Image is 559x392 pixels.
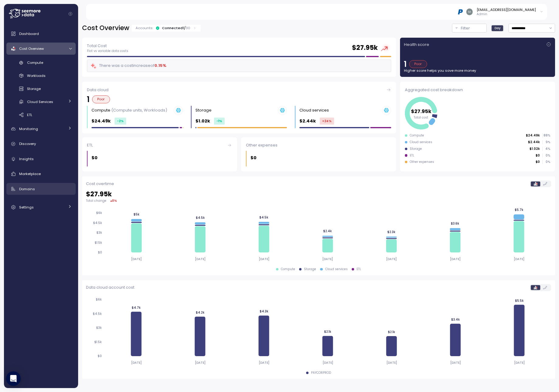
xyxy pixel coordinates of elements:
span: Domains [19,187,35,191]
tspan: [DATE] [514,361,524,365]
tspan: [DATE] [258,361,269,365]
div: Aggregated cost breakdown [405,87,550,93]
div: +24 % [320,118,334,125]
tspan: $6k [96,211,102,215]
span: Insights [19,156,34,161]
tspan: $27.95k [411,108,432,115]
tspan: $5.5k [515,298,523,302]
tspan: $2.4k [323,229,332,233]
p: Accounts: [136,26,153,30]
a: Storage [6,84,76,94]
tspan: $0 [98,354,102,358]
span: Settings [19,205,34,210]
tspan: $2.1k [324,330,331,334]
p: $0 [536,160,540,164]
tspan: [DATE] [322,361,333,365]
span: Workloads [27,73,46,78]
p: $2.44k [299,118,316,125]
div: 0 % [112,198,117,203]
h2: $ 27.95k [86,190,551,199]
div: Cloud services [299,107,329,113]
a: Dashboard [6,28,76,40]
tspan: $5k [133,213,140,217]
tspan: [DATE] [195,361,205,365]
div: Cloud services [410,140,432,144]
a: Compute [6,58,76,68]
tspan: $4.5k [93,312,102,316]
span: Dashboard [19,31,39,36]
div: Connected 1 / [162,26,190,30]
div: -1 % [214,118,225,125]
div: Aggregated cost breakdown [82,280,555,379]
p: Total change [86,199,106,203]
p: 0 % [543,160,550,164]
p: Health score [404,42,429,48]
tspan: $1.5k [94,340,102,344]
div: 0.15 % [154,63,166,69]
a: Cloud Services [6,97,76,107]
tspan: [DATE] [259,257,269,261]
p: 0 % [543,153,550,158]
div: Accounts:Connected1/30 [132,25,201,32]
div: ETL [410,153,414,158]
tspan: $4.3k [259,309,268,313]
a: Discovery [6,138,76,150]
p: 88 % [543,133,550,138]
tspan: [DATE] [195,257,205,261]
span: Storage [27,86,41,91]
tspan: [DATE] [450,257,461,261]
div: Poor [409,60,427,68]
p: Data cloud account cost [86,284,134,291]
div: ▴ [110,198,117,203]
p: 9 % [543,140,550,144]
tspan: [DATE] [513,257,524,261]
div: PAYCORPROD [311,371,331,375]
span: Day [495,26,501,30]
a: ETL$0 [82,137,237,172]
a: ETL [6,110,76,120]
p: 1 [404,60,407,68]
span: Discovery [19,141,36,146]
tspan: [DATE] [131,257,142,261]
tspan: $3.4k [451,318,460,322]
p: 1 [87,95,90,103]
a: Monitoring [6,123,76,135]
a: Insights [6,153,76,165]
div: [EMAIL_ADDRESS][DOMAIN_NAME] [477,7,536,12]
tspan: [DATE] [386,257,397,261]
span: Marketplace [19,171,41,176]
div: Open Intercom Messenger [6,371,21,386]
p: $1.02k [530,147,540,151]
h2: Cost Overview [82,24,129,33]
p: $1.02k [195,118,210,125]
div: Compute [410,133,424,138]
tspan: $2.1k [388,330,395,334]
p: Flat vs variable data costs [87,49,128,53]
tspan: [DATE] [322,257,333,261]
p: $0 [91,154,98,161]
img: d10b0d45a9e11124a6ce518f55499a10 [466,9,473,15]
p: (Compute units, Workloads) [111,107,167,113]
p: $24.49k [91,118,111,125]
div: Storage [410,147,422,151]
a: Settings [6,201,76,213]
p: 30 [186,26,190,30]
a: Domains [6,183,76,195]
tspan: [DATE] [131,361,141,365]
a: Cost Overview [6,43,76,55]
h2: $ 27.95k [352,43,378,52]
p: Cost overtime [86,181,114,187]
div: Poor [92,95,110,103]
button: Filter [452,24,487,33]
div: ETL [357,267,361,271]
img: 68b03c81eca7ebbb46a2a292.PNG [457,9,464,15]
p: Admin [477,12,536,16]
div: There was a cost increase of [90,62,166,69]
tspan: [DATE] [450,361,461,365]
div: ETL [87,142,232,148]
tspan: $4.7k [132,305,141,309]
tspan: $4.5k [259,215,268,219]
tspan: $5.7k [514,208,523,212]
tspan: [DATE] [386,361,397,365]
